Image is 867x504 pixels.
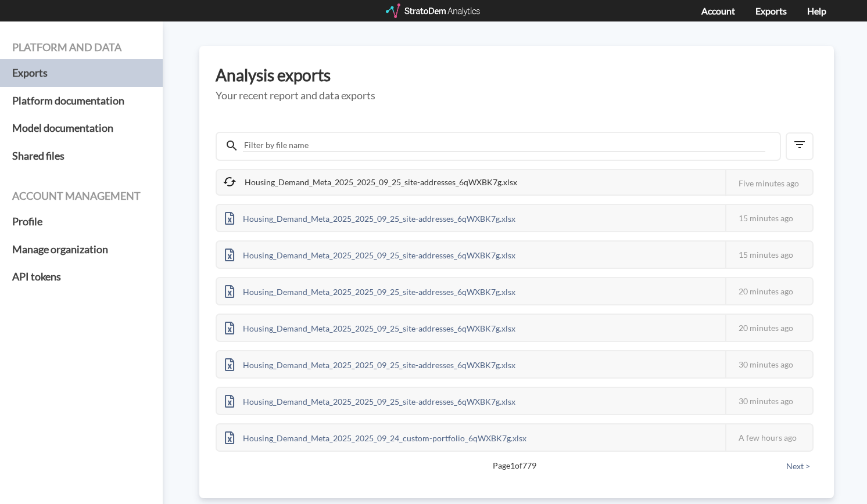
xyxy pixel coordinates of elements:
[217,395,524,405] a: Housing_Demand_Meta_2025_2025_09_25_site-addresses_6qWXBK7g.xlsx
[783,460,814,473] button: Next >
[755,5,787,16] a: Exports
[217,315,524,341] div: Housing_Demand_Meta_2025_2025_09_25_site-addresses_6qWXBK7g.xlsx
[725,351,812,377] div: 30 minutes ago
[256,460,773,471] span: Page 1 of 779
[217,388,524,414] div: Housing_Demand_Meta_2025_2025_09_25_site-addresses_6qWXBK7g.xlsx
[217,170,525,195] div: Housing_Demand_Meta_2025_2025_09_25_site-addresses_6qWXBK7g.xlsx
[217,242,524,268] div: Housing_Demand_Meta_2025_2025_09_25_site-addresses_6qWXBK7g.xlsx
[12,263,151,291] a: API tokens
[243,139,765,152] input: Filter by file name
[217,278,524,304] div: Housing_Demand_Meta_2025_2025_09_25_site-addresses_6qWXBK7g.xlsx
[217,431,535,441] a: Housing_Demand_Meta_2025_2025_09_24_custom-portfolio_6qWXBK7g.xlsx
[217,249,524,258] a: Housing_Demand_Meta_2025_2025_09_25_site-addresses_6qWXBK7g.xlsx
[807,5,826,16] a: Help
[701,5,735,16] a: Account
[725,170,812,196] div: Five minutes ago
[217,205,524,231] div: Housing_Demand_Meta_2025_2025_09_25_site-addresses_6qWXBK7g.xlsx
[217,358,524,368] a: Housing_Demand_Meta_2025_2025_09_25_site-addresses_6qWXBK7g.xlsx
[12,114,151,142] a: Model documentation
[217,322,524,332] a: Housing_Demand_Meta_2025_2025_09_25_site-addresses_6qWXBK7g.xlsx
[12,42,151,53] h4: Platform and data
[725,424,812,451] div: A few hours ago
[12,236,151,264] a: Manage organization
[216,66,818,84] h3: Analysis exports
[725,278,812,304] div: 20 minutes ago
[12,87,151,115] a: Platform documentation
[217,351,524,377] div: Housing_Demand_Meta_2025_2025_09_25_site-addresses_6qWXBK7g.xlsx
[725,315,812,341] div: 20 minutes ago
[216,90,818,102] h5: Your recent report and data exports
[725,205,812,231] div: 15 minutes ago
[12,190,151,202] h4: Account management
[217,212,524,222] a: Housing_Demand_Meta_2025_2025_09_25_site-addresses_6qWXBK7g.xlsx
[12,59,151,87] a: Exports
[725,388,812,414] div: 30 minutes ago
[12,142,151,170] a: Shared files
[217,424,535,451] div: Housing_Demand_Meta_2025_2025_09_24_custom-portfolio_6qWXBK7g.xlsx
[725,242,812,268] div: 15 minutes ago
[12,208,151,236] a: Profile
[217,285,524,295] a: Housing_Demand_Meta_2025_2025_09_25_site-addresses_6qWXBK7g.xlsx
